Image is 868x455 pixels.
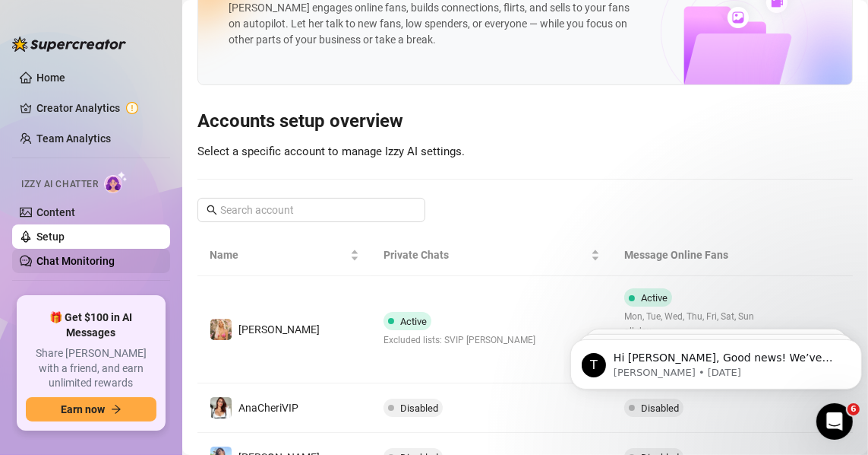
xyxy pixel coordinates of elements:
span: Active [400,316,427,327]
span: 6 [847,403,860,415]
span: Excluded lists: SVIP [PERSON_NAME] [383,333,535,348]
span: Share [PERSON_NAME] with a friend, and earn unlimited rewards [26,346,156,391]
th: Message Online Fans [612,234,772,276]
input: Search account [220,202,404,218]
a: Content [36,206,75,218]
img: logo-BBDzfeDw.svg [12,37,126,52]
span: Earn now [61,403,105,415]
span: Select a specific account to manage Izzy AI settings. [197,145,465,158]
a: Creator Analytics exclamation-circle [36,96,158,120]
a: Chat Monitoring [36,255,115,267]
iframe: Intercom live chat [816,403,853,440]
a: Home [36,72,65,84]
span: Name [210,247,347,263]
th: Name [197,234,371,276]
span: Active [641,292,668,304]
img: AnaCheriVIP [210,397,232,418]
span: Automations [36,288,144,312]
img: AI Chatter [104,171,128,193]
span: search [207,205,217,215]
span: arrow-right [111,404,122,415]
a: Team Analytics [36,132,111,145]
span: Private Chats [383,247,588,263]
span: Disabled [400,402,438,414]
span: 🎁 Get $100 in AI Messages [26,310,156,340]
img: Anthia [210,319,232,340]
button: Earn nowarrow-right [26,397,156,422]
span: [PERSON_NAME] [238,323,320,336]
span: Izzy AI Chatter [21,177,98,192]
iframe: Intercom notifications message [564,307,868,414]
a: Setup [36,231,65,243]
th: Private Chats [371,234,612,276]
span: AnaCheriVIP [238,402,298,414]
h3: Accounts setup overview [197,110,853,134]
